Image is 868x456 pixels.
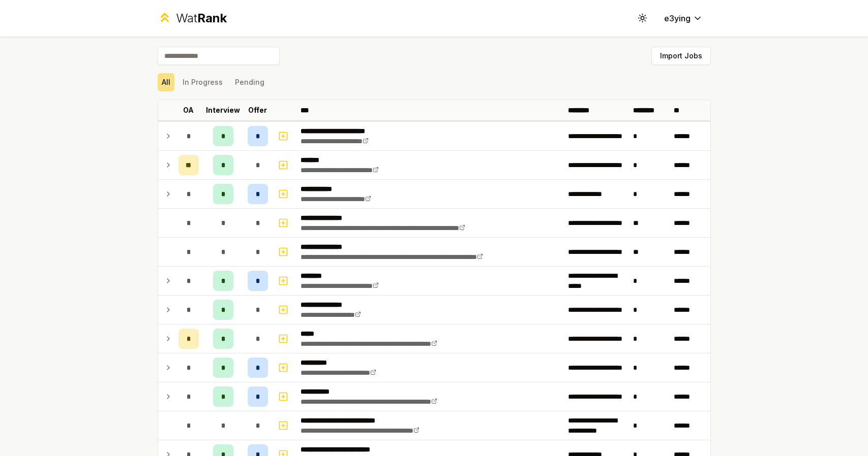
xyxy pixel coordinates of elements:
[231,73,268,91] button: Pending
[158,73,174,91] button: All
[651,47,711,65] button: Import Jobs
[248,105,267,115] p: Offer
[656,9,711,27] button: e3ying
[197,11,227,25] span: Rank
[206,105,240,115] p: Interview
[158,10,227,26] a: WatRank
[176,10,227,26] div: Wat
[183,105,194,115] p: OA
[664,12,691,24] span: e3ying
[178,73,227,91] button: In Progress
